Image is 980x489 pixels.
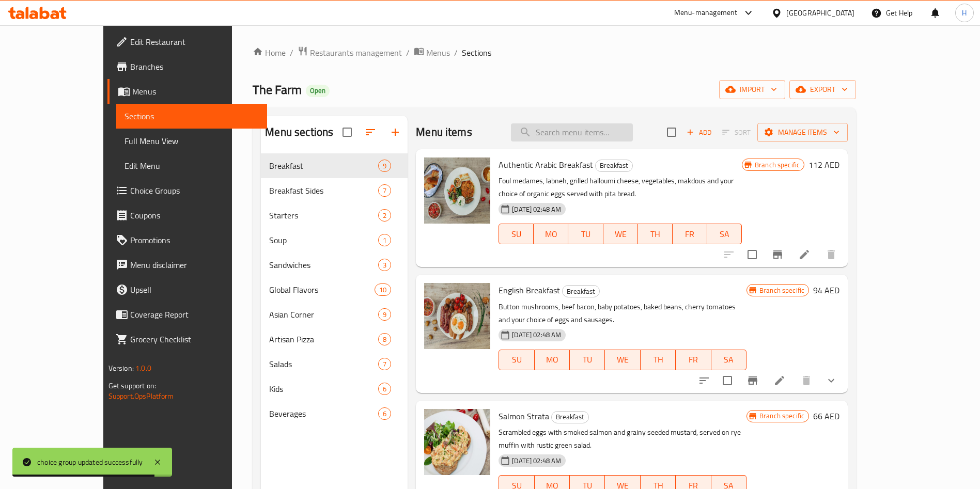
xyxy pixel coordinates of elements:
button: SU [499,224,534,244]
h2: Menu items [416,124,472,140]
nav: Menu sections [261,149,408,430]
span: Select all sections [336,121,358,143]
div: Artisan Pizza8 [261,327,408,352]
span: Restaurants management [310,46,402,59]
li: / [454,46,458,59]
div: choice group updated successfully [37,456,143,468]
div: Starters2 [261,203,408,228]
a: Edit Menu [116,153,267,178]
button: FR [676,350,711,370]
button: MO [535,350,570,370]
span: H [962,7,967,19]
span: Starters [269,209,378,222]
a: Menu disclaimer [107,253,267,277]
button: import [719,80,785,99]
span: Breakfast [563,286,599,297]
span: Soup [269,234,378,246]
p: Button mushrooms, beef bacon, baby potatoes, baked beans, cherry tomatoes and your choice of eggs... [499,301,746,326]
span: 9 [379,310,391,320]
div: [GEOGRAPHIC_DATA] [786,7,854,19]
span: English Breakfast [499,282,560,298]
div: items [378,184,391,197]
div: Breakfast9 [261,153,408,178]
span: WE [608,227,634,242]
span: Select to update [717,370,738,391]
button: Branch-specific-item [765,242,790,267]
span: Edit Restaurant [130,36,259,48]
span: Grocery Checklist [130,333,259,345]
button: TH [641,350,676,370]
div: Menu-management [674,7,738,19]
span: Get support on: [108,379,156,392]
div: Breakfast [595,160,633,172]
span: Global Flavors [269,283,375,296]
span: TU [572,227,599,242]
h6: 94 AED [813,283,839,297]
span: Select section first [715,124,757,140]
button: WE [603,224,638,244]
span: Select section [661,121,682,143]
span: 6 [379,409,391,419]
span: Branch specific [751,160,804,170]
span: Full Menu View [125,135,259,147]
li: / [406,46,410,59]
span: SA [711,227,738,242]
a: Edit menu item [773,374,786,387]
a: Menus [414,46,450,59]
img: Salmon Strata [424,409,490,475]
span: TH [645,352,672,367]
div: Breakfast Sides [269,184,378,197]
span: SU [503,227,530,242]
a: Edit menu item [798,248,811,261]
span: Kids [269,383,378,395]
div: Breakfast Sides7 [261,178,408,203]
button: SA [711,350,746,370]
a: Coverage Report [107,302,267,327]
span: WE [609,352,636,367]
a: Home [253,46,286,59]
span: Breakfast [269,160,378,172]
div: Soup1 [261,228,408,253]
a: Coupons [107,203,267,228]
button: MO [534,224,568,244]
span: Manage items [766,126,839,139]
input: search [511,123,633,141]
span: 7 [379,359,391,369]
div: items [378,160,391,172]
span: 3 [379,260,391,270]
span: 1 [379,235,391,245]
h2: Menu sections [265,124,333,140]
div: items [378,358,391,370]
span: Edit Menu [125,160,259,172]
div: Breakfast [562,285,600,297]
button: SU [499,350,534,370]
div: items [378,234,391,246]
span: Sections [125,110,259,122]
span: Promotions [130,234,259,246]
button: delete [819,242,844,267]
span: 10 [375,285,391,295]
button: TU [570,350,605,370]
span: MO [538,227,564,242]
div: items [378,383,391,395]
button: show more [819,368,844,393]
span: 8 [379,335,391,344]
span: Upsell [130,283,259,296]
div: Asian Corner [269,308,378,321]
h6: 66 AED [813,409,839,423]
span: Branch specific [755,286,808,295]
span: Artisan Pizza [269,333,378,345]
span: FR [677,227,703,242]
span: SU [503,352,530,367]
span: 6 [379,384,391,394]
span: 7 [379,186,391,196]
span: FR [680,352,707,367]
span: [DATE] 02:48 AM [508,456,565,466]
svg: Show Choices [825,374,837,387]
span: Salads [269,358,378,370]
span: import [727,83,777,96]
div: Salads7 [261,352,408,376]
